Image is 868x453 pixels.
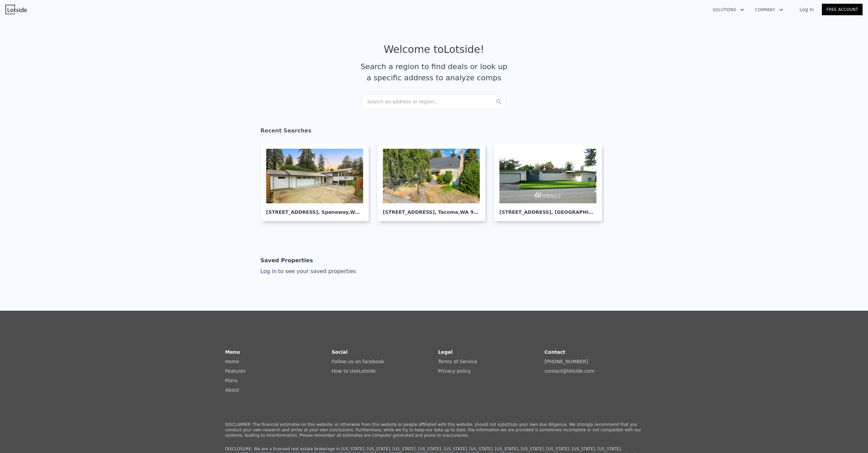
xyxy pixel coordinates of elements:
[225,359,239,364] a: Home
[277,268,356,274] span: to see your saved properties
[458,209,487,215] span: , WA 98407
[266,203,363,215] div: [STREET_ADDRESS] , Spanaway
[348,209,377,215] span: , WA 98387
[494,143,608,221] a: [STREET_ADDRESS], [GEOGRAPHIC_DATA][PERSON_NAME]
[225,378,238,383] a: Plans
[750,4,789,16] button: Company
[384,43,485,56] div: Welcome to Lotside !
[822,4,863,15] a: Free Account
[383,203,480,215] div: [STREET_ADDRESS] , Tacoma
[260,121,608,143] div: Recent Searches
[225,349,240,355] strong: Menu
[545,349,565,355] strong: Contact
[260,267,356,275] div: Log in
[438,359,477,364] a: Terms of Service
[545,359,588,364] a: [PHONE_NUMBER]
[260,254,313,267] div: Saved Properties
[499,203,596,215] div: [STREET_ADDRESS] , [GEOGRAPHIC_DATA][PERSON_NAME]
[332,359,384,364] a: Follow us on facebook
[438,349,453,355] strong: Legal
[361,94,507,109] div: Search an address or region...
[225,387,239,393] a: About
[545,368,594,374] a: contact@lotside.com
[358,61,510,83] div: Search a region to find deals or look up a specific address to analyze comps
[377,143,491,221] a: [STREET_ADDRESS], Tacoma,WA 98407
[332,368,376,374] a: How to UseLotside
[260,143,374,221] a: [STREET_ADDRESS], Spanaway,WA 98387
[225,368,245,374] a: Features
[791,6,822,13] a: Log In
[332,349,348,355] strong: Social
[5,5,27,14] img: Lotside
[707,4,750,16] button: Solutions
[225,422,643,438] p: DISCLAIMER: The financial estimates on this website, or otherwise from this website or people aff...
[438,368,471,374] a: Privacy policy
